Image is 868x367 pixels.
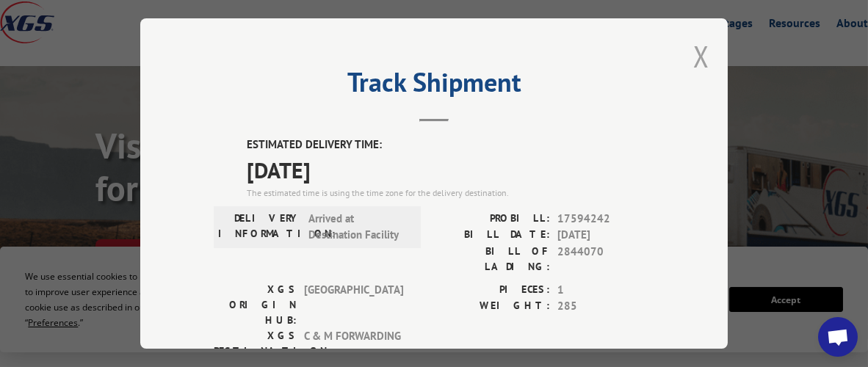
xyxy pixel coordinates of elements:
[214,282,297,328] label: XGS ORIGIN HUB:
[434,282,550,299] label: PIECES:
[434,211,550,228] label: PROBILL:
[218,211,301,244] label: DELIVERY INFORMATION:
[247,186,654,200] div: The estimated time is using the time zone for the delivery destination.
[557,244,654,275] span: 2844070
[434,298,550,315] label: WEIGHT:
[557,227,654,244] span: [DATE]
[557,211,654,228] span: 17594242
[247,137,654,153] label: ESTIMATED DELIVERY TIME:
[308,211,408,244] span: Arrived at Destination Facility
[434,227,550,244] label: BILL DATE:
[693,37,709,76] button: Close modal
[304,282,403,328] span: [GEOGRAPHIC_DATA]
[214,72,654,100] h2: Track Shipment
[247,153,654,186] span: [DATE]
[557,298,654,315] span: 285
[818,317,858,357] div: Open chat
[434,244,550,275] label: BILL OF LADING:
[557,282,654,299] span: 1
